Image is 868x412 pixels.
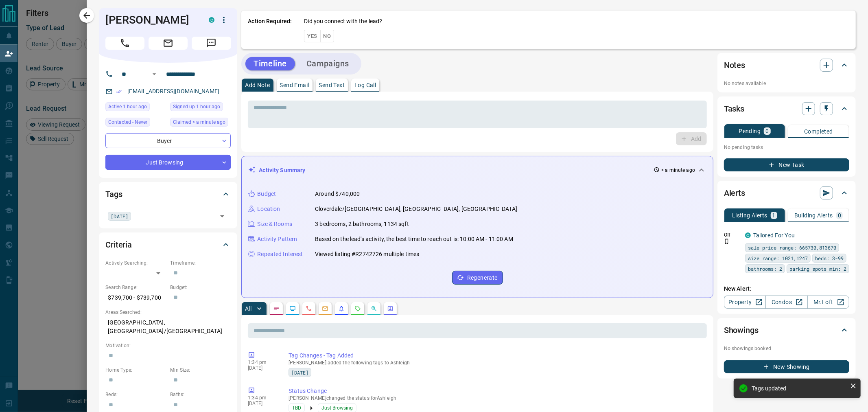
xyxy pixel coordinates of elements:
[739,128,761,134] p: Pending
[371,305,377,312] svg: Opportunities
[105,291,166,305] p: $739,700 - $739,700
[105,188,122,201] h2: Tags
[772,213,776,218] p: 1
[804,129,833,134] p: Completed
[257,250,303,259] p: Repeated Interest
[108,103,147,111] span: Active 1 hour ago
[807,296,849,309] a: Mr.Loft
[245,82,270,88] p: Add Note
[245,57,295,70] button: Timeline
[724,324,759,337] h2: Showings
[661,167,695,174] p: < a minute ago
[170,102,231,114] div: Mon Oct 13 2025
[724,102,744,115] h2: Tasks
[724,158,849,171] button: New Task
[748,243,836,252] span: sale price range: 665730,813670
[724,186,745,199] h2: Alerts
[319,82,345,88] p: Send Text
[452,271,503,285] button: Regenerate
[105,133,231,148] div: Buyer
[724,55,849,75] div: Notes
[289,387,704,395] p: Status Change
[315,205,517,213] p: Cloverdale/[GEOGRAPHIC_DATA], [GEOGRAPHIC_DATA], [GEOGRAPHIC_DATA]
[298,57,357,70] button: Campaigns
[105,309,231,316] p: Areas Searched:
[354,305,361,312] svg: Requests
[280,82,309,88] p: Send Email
[732,213,767,218] p: Listing Alerts
[248,163,706,178] div: Activity Summary< a minute ago
[304,30,320,42] button: Yes
[724,80,849,87] p: No notes available
[765,128,769,134] p: 0
[173,118,225,126] span: Claimed < a minute ago
[105,13,197,26] h1: [PERSON_NAME]
[248,365,276,371] p: [DATE]
[789,265,846,273] span: parking spots min: 2
[724,59,745,72] h2: Notes
[248,401,276,406] p: [DATE]
[105,102,166,114] div: Mon Oct 13 2025
[724,360,849,373] button: New Showing
[794,213,833,218] p: Building Alerts
[111,212,128,220] span: [DATE]
[170,259,231,267] p: Timeframe:
[105,259,166,267] p: Actively Searching:
[315,220,409,228] p: 3 bedrooms, 2 bathrooms, 1134 sqft
[105,342,231,349] p: Motivation:
[170,366,231,374] p: Min Size:
[724,345,849,352] p: No showings booked
[765,296,807,309] a: Condos
[105,184,231,204] div: Tags
[292,404,301,412] span: TBD
[724,320,849,340] div: Showings
[116,89,122,94] svg: Email Verified
[149,69,159,79] button: Open
[815,254,844,262] span: beds: 3-99
[127,88,219,94] a: [EMAIL_ADDRESS][DOMAIN_NAME]
[105,316,231,338] p: [GEOGRAPHIC_DATA], [GEOGRAPHIC_DATA]/[GEOGRAPHIC_DATA]
[724,99,849,118] div: Tasks
[105,366,166,374] p: Home Type:
[838,213,841,218] p: 0
[192,37,231,50] span: Message
[170,391,231,398] p: Baths:
[248,359,276,365] p: 1:34 pm
[724,231,740,239] p: Off
[315,235,513,243] p: Based on the lead's activity, the best time to reach out is: 10:00 AM - 11:00 AM
[304,17,382,26] p: Did you connect with the lead?
[724,285,849,293] p: New Alert:
[289,360,704,366] p: [PERSON_NAME] added the following tags to Ashleigh
[752,385,847,392] div: Tags updated
[216,210,228,222] button: Open
[748,265,782,273] span: bathrooms: 2
[724,141,849,153] p: No pending tasks
[320,30,335,42] button: No
[289,305,296,312] svg: Lead Browsing Activity
[315,250,419,259] p: Viewed listing #R2742726 multiple times
[306,305,312,312] svg: Calls
[105,155,231,170] div: Just Browsing
[105,284,166,291] p: Search Range:
[245,306,251,311] p: All
[259,166,305,175] p: Activity Summary
[257,220,292,228] p: Size & Rooms
[170,118,231,129] div: Mon Oct 13 2025
[257,235,297,243] p: Activity Pattern
[257,190,276,198] p: Budget
[105,235,231,254] div: Criteria
[248,17,292,42] p: Action Required:
[354,82,376,88] p: Log Call
[724,239,730,244] svg: Push Notification Only
[745,232,751,238] div: condos.ca
[338,305,345,312] svg: Listing Alerts
[724,296,766,309] a: Property
[173,103,220,111] span: Signed up 1 hour ago
[105,391,166,398] p: Beds:
[753,232,795,239] a: Tailored For You
[289,395,704,401] p: [PERSON_NAME] changed the status for Ashleigh
[291,368,308,377] span: [DATE]
[170,284,231,291] p: Budget:
[105,37,144,50] span: Call
[257,205,280,213] p: Location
